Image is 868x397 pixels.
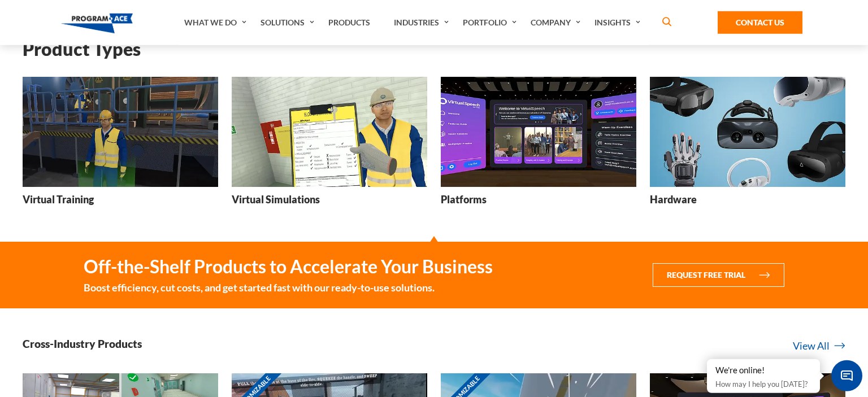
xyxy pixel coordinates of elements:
img: Virtual Simulations [232,77,427,187]
a: Hardware [650,77,845,215]
strong: Off-the-Shelf Products to Accelerate Your Business [84,255,493,278]
small: Boost efficiency, cut costs, and get started fast with our ready-to-use solutions. [84,280,493,295]
h3: Hardware [650,193,697,207]
img: Hardware [650,77,845,187]
a: Virtual Simulations [232,77,427,215]
button: Request Free Trial [653,263,784,287]
h2: Product Types [23,39,845,59]
div: We're online! [715,365,811,376]
h3: Virtual Training [23,193,94,207]
a: Virtual Training [23,77,218,215]
h3: Virtual Simulations [232,193,320,207]
a: View All [793,338,845,354]
img: Program-Ace [61,14,133,33]
img: Platforms [441,77,636,187]
h3: Platforms [441,193,487,207]
a: Platforms [441,77,636,215]
p: How may I help you [DATE]? [715,377,811,391]
a: Contact Us [718,11,802,34]
h3: Cross-Industry Products [23,337,142,351]
img: Virtual Training [23,77,218,187]
span: Chat Widget [831,360,862,391]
